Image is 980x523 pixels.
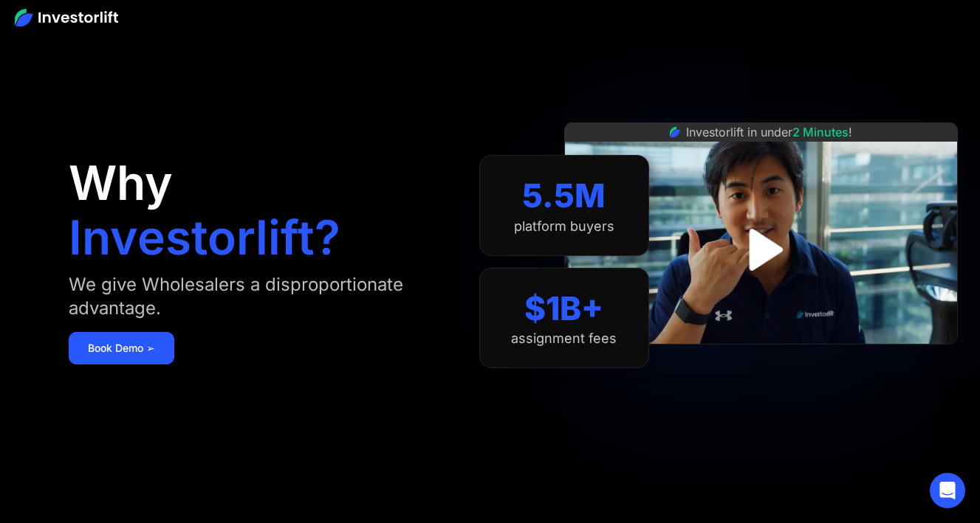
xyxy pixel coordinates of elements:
div: Investorlift in under ! [686,123,852,141]
div: Open Intercom Messenger [930,473,965,508]
div: We give Wholesalers a disproportionate advantage. [69,273,450,320]
div: assignment fees [511,330,617,347]
a: Book Demo ➢ [69,332,174,364]
a: open lightbox [728,217,794,283]
iframe: Customer reviews powered by Trustpilot [650,352,871,370]
h1: Why [69,159,173,207]
div: 5.5M [522,176,606,215]
div: platform buyers [514,218,614,235]
span: 2 Minutes [792,125,849,139]
div: $1B+ [524,289,603,328]
h1: Investorlift? [69,214,340,261]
